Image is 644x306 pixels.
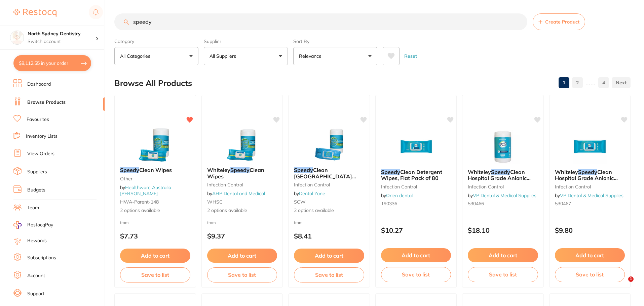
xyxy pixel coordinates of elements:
a: Subscriptions [27,255,56,261]
small: other [120,176,190,181]
a: Budgets [27,187,45,193]
button: Save to list [207,267,277,282]
small: infection control [468,184,538,189]
label: Category [114,38,198,44]
img: Speedy Clean Detergent Wipes, Flat Pack of 80 [394,130,438,164]
p: $7.73 [120,232,190,240]
b: Whiteley Speedy Clean Hospital Grade Anionic Neutral Detergent Wipes [555,169,625,181]
a: Orien dental [386,192,413,199]
em: Speedy [120,167,139,173]
button: Add to cart [381,248,451,262]
button: All Suppliers [204,47,288,65]
img: Restocq Logo [13,9,56,17]
button: Add to cart [207,249,277,263]
a: Dashboard [27,81,51,88]
span: 530467 [555,201,571,207]
button: Relevance [293,47,377,65]
p: $18.10 [468,226,538,234]
em: Speedy [381,169,400,175]
button: Save to list [381,267,451,282]
img: North Sydney Dentistry [10,31,24,44]
em: Speedy [578,169,597,175]
span: WHSC [207,199,223,205]
a: VP Dental & Medical Supplies [473,192,536,199]
span: 2 options available [207,207,277,214]
a: Healthware Australia [PERSON_NAME] [120,184,171,196]
img: Speedy Clean Neutral Hospital Grade Wipes [307,128,351,162]
label: Supplier [204,38,288,44]
p: All Suppliers [210,53,239,59]
span: 1 [628,276,634,282]
span: Clean Hospital Grade Anionic Neutral Detergent Wipes Canister [468,169,532,194]
span: Clean Detergent Wipes, Flat Pack of 80 [381,169,442,181]
input: Search Products [114,13,527,30]
p: $9.37 [207,232,277,240]
span: Clean Hospital Grade Anionic Neutral Detergent Wipes [555,169,619,188]
span: by [120,184,171,196]
img: RestocqPay [13,221,22,229]
button: Add to cart [294,249,364,263]
b: Speedy Clean Detergent Wipes, Flat Pack of 80 [381,169,451,181]
a: RestocqPay [13,221,53,229]
h2: Browse All Products [114,79,192,88]
small: infection control [555,184,625,189]
span: SCW [294,199,306,205]
a: Dental Zone [299,190,325,196]
em: Speedy [491,169,510,175]
label: Sort By [293,38,377,44]
span: Whiteley [207,167,230,173]
a: View Orders [27,150,54,157]
button: Create Product [533,13,585,30]
a: Browse Products [27,99,66,106]
a: Restocq Logo [13,5,56,20]
span: 530466 [468,201,484,207]
span: Whiteley [555,169,578,175]
span: from [207,220,216,225]
span: 190336 [381,201,397,207]
a: Favourites [27,116,49,123]
span: HWA-parent-148 [120,199,159,205]
a: VP Dental & Medical Supplies [560,192,623,199]
a: Team [27,205,39,211]
b: Whiteley Speedy Clean Hospital Grade Anionic Neutral Detergent Wipes Canister [468,169,538,181]
span: 2 options available [120,207,190,214]
button: Add to cart [468,248,538,262]
p: $9.80 [555,226,625,234]
span: 2 options available [294,207,364,214]
a: Inventory Lists [26,133,58,140]
a: Account [27,272,45,279]
a: Rewards [27,237,47,244]
span: Clean Wipes [139,167,172,173]
button: $8,112.55 in your order [13,55,91,71]
p: Switch account [28,38,96,45]
img: Whiteley Speedy Clean Hospital Grade Anionic Neutral Detergent Wipes [568,130,612,164]
b: Whiteley Speedy Clean Wipes [207,167,277,179]
img: Whiteley Speedy Clean Wipes [220,128,264,162]
h4: North Sydney Dentistry [28,31,96,37]
span: by [555,192,623,199]
span: by [207,190,265,196]
small: infection control [207,182,277,187]
button: Save to list [294,267,364,282]
p: $8.41 [294,232,364,240]
a: Support [27,291,44,297]
button: Save to list [120,267,190,282]
button: Save to list [468,267,538,282]
span: from [120,220,129,225]
iframe: Intercom live chat [614,276,631,293]
p: Relevance [299,53,324,59]
span: Whiteley [468,169,491,175]
span: by [294,190,325,196]
span: Clean [GEOGRAPHIC_DATA] Grade Wipes [294,167,356,186]
a: 4 [598,76,609,89]
p: $10.27 [381,226,451,234]
span: from [294,220,303,225]
p: All Categories [120,53,153,59]
b: Speedy Clean Neutral Hospital Grade Wipes [294,167,364,179]
img: Whiteley Speedy Clean Hospital Grade Anionic Neutral Detergent Wipes Canister [481,130,525,164]
span: Create Product [545,19,579,25]
b: Speedy Clean Wipes [120,167,190,173]
p: ...... [585,79,596,87]
small: Infection Control [294,182,364,187]
button: Add to cart [555,248,625,262]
